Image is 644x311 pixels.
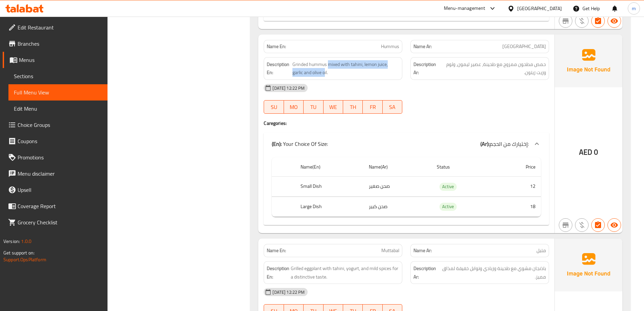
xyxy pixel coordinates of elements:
button: WE [324,100,343,114]
strong: Description En: [267,264,289,281]
span: Grinded hummus mixed with tahini, lemon juice, garlic and olive oil. [292,60,399,77]
span: Hummus [381,43,399,50]
th: Name(En) [295,157,364,177]
span: Choice Groups [18,121,102,129]
strong: Description Ar: [413,60,438,77]
b: (Ar): [480,139,490,149]
button: Available [607,218,621,232]
span: AED [579,146,592,159]
button: Not branch specific item [559,218,572,232]
a: Branches [3,36,108,52]
span: [DATE] 12:22 PM [270,85,307,91]
span: WE [326,102,340,112]
span: TU [306,102,320,112]
b: (En): [272,139,282,149]
a: Promotions [3,149,108,165]
span: TH [346,102,360,112]
span: Coverage Report [18,202,102,210]
button: Available [607,14,621,28]
a: Grocery Checklist [3,214,108,230]
span: Coupons [18,137,102,145]
span: [GEOGRAPHIC_DATA] [502,43,546,50]
a: Menus [3,52,108,68]
button: SA [383,100,402,114]
th: Price [497,157,541,177]
td: 18 [497,197,541,217]
th: Status [431,157,497,177]
img: Ae5nvW7+0k+MAAAAAElFTkSuQmCC [555,35,622,87]
a: Edit Menu [8,101,108,117]
span: SA [385,102,400,112]
strong: Name En: [267,43,286,50]
th: Large Dish [295,197,364,217]
strong: Name Ar: [413,247,432,254]
span: Sections [14,72,102,80]
th: Small Dish [295,177,364,197]
span: متبل [536,247,546,254]
div: [GEOGRAPHIC_DATA] [517,5,562,12]
button: Has choices [591,14,605,28]
span: Get support on: [3,248,34,257]
span: Branches [18,40,102,48]
span: إختيارك من الحجم: [490,139,529,149]
span: حمص مطحون ممزوج مع طحينة، عصير ليمون، وثوم وزيت زيتون. [440,60,546,77]
a: Edit Restaurant [3,19,108,36]
span: Grocery Checklist [18,218,102,226]
button: TH [343,100,363,114]
span: 0 [594,146,598,159]
span: [DATE] 12:22 PM [270,289,307,295]
td: صحن صغير [363,177,431,197]
button: Has choices [591,218,605,232]
div: (En): Your Choice Of Size:(Ar):إختيارك من الحجم: [264,133,549,155]
th: Name(Ar) [363,157,431,177]
a: Sections [8,68,108,84]
div: Menu-management [444,4,485,13]
table: choices table [272,157,541,217]
button: TU [304,100,323,114]
img: Ae5nvW7+0k+MAAAAAElFTkSuQmCC [555,239,622,291]
span: Version: [3,237,20,246]
span: Edit Restaurant [18,23,102,31]
a: Support.OpsPlatform [3,255,46,264]
button: SU [264,100,284,114]
a: Menu disclaimer [3,165,108,182]
span: m [632,5,636,12]
span: Edit Menu [14,105,102,113]
a: Upsell [3,182,108,198]
button: Purchased item [575,14,589,28]
button: Purchased item [575,218,589,232]
span: Muttabal [381,247,399,254]
a: Choice Groups [3,117,108,133]
button: Not branch specific item [559,14,572,28]
span: Full Menu View [14,88,102,96]
span: Menu disclaimer [18,170,102,178]
a: Full Menu View [8,84,108,101]
span: باذنجان مشوي مع طحينة وزبادي وتوابل خفيفة لمذاق مميز. [441,264,546,281]
span: Active [439,203,457,210]
strong: Name En: [267,247,286,254]
button: MO [284,100,304,114]
strong: Description Ar: [413,264,440,281]
span: FR [365,102,380,112]
a: Coverage Report [3,198,108,214]
p: Your Choice Of Size: [272,140,328,148]
strong: Name Ar: [413,43,432,50]
span: Upsell [18,186,102,194]
span: MO [287,102,301,112]
strong: Description En: [267,60,291,77]
span: Grilled eggplant with tahini, yogurt, and mild spices for a distinctive taste. [291,264,399,281]
a: Coupons [3,133,108,149]
td: 12 [497,177,541,197]
td: صحن كبير [363,197,431,217]
button: FR [363,100,382,114]
span: 1.0.0 [21,237,31,246]
span: Active [439,183,457,191]
span: Promotions [18,153,102,161]
h4: Caregories: [264,120,549,127]
span: SU [267,102,281,112]
span: Menus [19,56,102,64]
